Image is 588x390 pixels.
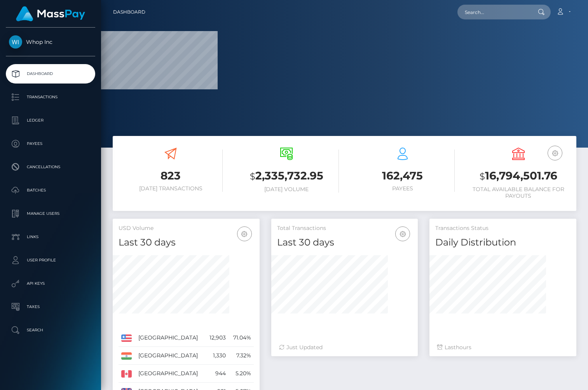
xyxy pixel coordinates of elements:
[136,329,205,347] td: [GEOGRAPHIC_DATA]
[435,236,571,249] h4: Daily Distribution
[234,168,338,184] h3: 2,335,732.95
[16,6,85,21] img: MassPay Logo
[6,87,95,107] a: Transactions
[9,254,92,266] p: User Profile
[6,157,95,177] a: Cancellations
[9,35,22,49] img: Whop Inc
[351,185,455,192] h6: Payees
[121,334,132,341] img: US.png
[480,171,485,182] small: $
[279,343,410,352] div: Just Updated
[234,186,338,193] h6: [DATE] Volume
[466,186,571,199] h6: Total Available Balance for Payouts
[229,329,253,347] td: 71.04%
[9,278,92,289] p: API Keys
[119,185,223,192] h6: [DATE] Transactions
[6,227,95,247] a: Links
[6,204,95,223] a: Manage Users
[113,4,145,20] a: Dashboard
[9,161,92,173] p: Cancellations
[6,64,95,84] a: Dashboard
[6,111,95,130] a: Ledger
[119,168,223,183] h3: 823
[277,225,412,232] h5: Total Transactions
[9,138,92,150] p: Payees
[9,231,92,243] p: Links
[119,236,254,249] h4: Last 30 days
[205,347,229,365] td: 1,330
[250,171,255,182] small: $
[435,225,571,232] h5: Transactions Status
[9,301,92,313] p: Taxes
[6,297,95,317] a: Taxes
[6,320,95,340] a: Search
[121,370,132,377] img: CA.png
[9,208,92,219] p: Manage Users
[229,365,253,383] td: 5.20%
[136,347,205,365] td: [GEOGRAPHIC_DATA]
[437,343,569,352] div: Last hours
[9,185,92,196] p: Batches
[136,365,205,383] td: [GEOGRAPHIC_DATA]
[457,5,530,19] input: Search...
[121,352,132,359] img: IN.png
[6,38,95,45] span: Whop Inc
[6,274,95,293] a: API Keys
[229,347,253,365] td: 7.32%
[351,168,455,183] h3: 162,475
[466,168,571,184] h3: 16,794,501.76
[9,115,92,126] p: Ledger
[9,324,92,336] p: Search
[6,251,95,270] a: User Profile
[277,236,412,249] h4: Last 30 days
[205,365,229,383] td: 944
[205,329,229,347] td: 12,903
[119,225,254,232] h5: USD Volume
[6,181,95,200] a: Batches
[6,134,95,153] a: Payees
[9,91,92,103] p: Transactions
[9,68,92,80] p: Dashboard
